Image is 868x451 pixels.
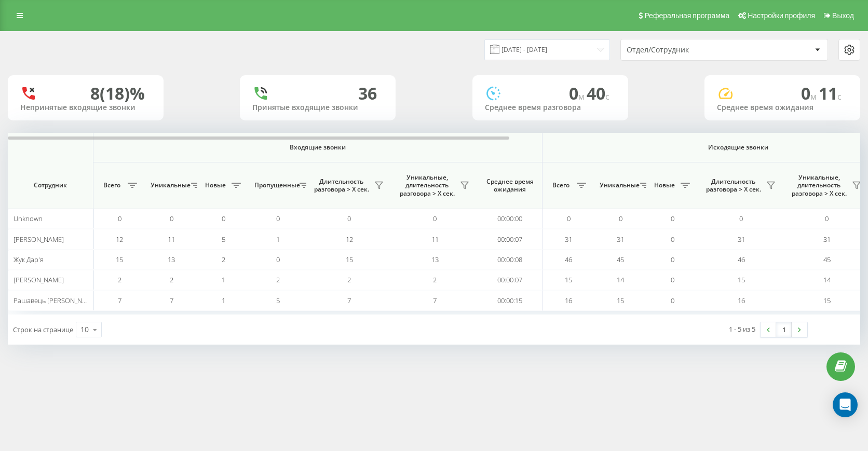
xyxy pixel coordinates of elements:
div: Среднее время ожидания [717,103,848,112]
span: 0 [671,214,674,223]
span: Уникальные, длительность разговора > Х сек. [397,173,457,198]
div: 10 [80,324,89,335]
span: 0 [222,214,225,223]
span: 31 [738,235,745,244]
span: Уникальные [151,181,188,189]
span: Среднее время ожидания [485,177,534,194]
a: 1 [776,322,792,337]
span: Unknown [13,214,43,223]
span: Длительность разговора > Х сек. [311,177,371,194]
span: Длительность разговора > Х сек. [703,177,763,194]
span: 15 [823,296,831,305]
span: 31 [565,235,572,244]
td: 00:00:00 [478,209,542,229]
span: 15 [738,275,745,284]
span: 11 [431,235,439,244]
span: 45 [617,255,624,264]
div: Отдел/Сотрудник [627,46,751,54]
span: Реферальная программа [644,11,729,20]
span: 40 [587,82,609,104]
span: 0 [567,214,571,223]
span: 0 [569,82,587,104]
span: 2 [118,275,121,284]
div: 8 (18)% [90,84,145,103]
td: 00:00:07 [478,270,542,290]
span: Входящие звонки [120,143,515,152]
span: 7 [347,296,351,305]
span: м [810,91,819,102]
span: 0 [739,214,743,223]
span: м [578,91,587,102]
span: 0 [801,82,819,104]
span: 0 [671,296,674,305]
span: 15 [116,255,123,264]
div: Принятые входящие звонки [252,103,383,112]
span: c [605,91,609,102]
span: 5 [276,296,280,305]
span: Новые [652,181,677,189]
span: 2 [222,255,225,264]
span: 0 [118,214,121,223]
span: 2 [347,275,351,284]
td: 00:00:08 [478,250,542,270]
span: Сотрудник [17,181,84,189]
span: 15 [565,275,572,284]
span: 1 [222,275,225,284]
span: Выход [832,11,854,20]
span: 16 [738,296,745,305]
span: [PERSON_NAME] [13,275,64,284]
span: 0 [347,214,351,223]
span: 45 [823,255,831,264]
span: 0 [671,255,674,264]
span: Пропущенные [254,181,296,189]
span: 46 [565,255,572,264]
span: 0 [671,235,674,244]
span: [PERSON_NAME] [13,235,64,244]
span: 2 [276,275,280,284]
span: 15 [346,255,353,264]
span: 7 [118,296,121,305]
span: 0 [671,275,674,284]
span: 1 [222,296,225,305]
span: 1 [276,235,280,244]
div: 1 - 5 из 5 [729,324,755,334]
span: Всего [548,181,574,189]
span: 0 [276,255,280,264]
span: 14 [823,275,831,284]
span: 5 [222,235,225,244]
span: 2 [170,275,173,284]
span: 11 [168,235,175,244]
span: 0 [276,214,280,223]
td: 00:00:15 [478,290,542,310]
span: 31 [823,235,831,244]
span: 15 [617,296,624,305]
span: 0 [619,214,622,223]
span: 31 [617,235,624,244]
span: Строк на странице [13,325,73,334]
div: Среднее время разговора [485,103,616,112]
span: 2 [433,275,437,284]
td: 00:00:07 [478,229,542,249]
span: Уникальные [600,181,637,189]
div: Open Intercom Messenger [833,392,858,417]
span: 12 [116,235,123,244]
span: Всего [99,181,125,189]
span: 0 [433,214,437,223]
span: 0 [825,214,829,223]
span: 7 [170,296,173,305]
span: 13 [168,255,175,264]
span: 12 [346,235,353,244]
span: 7 [433,296,437,305]
span: 11 [819,82,842,104]
span: 16 [565,296,572,305]
span: c [837,91,842,102]
div: 36 [358,84,377,103]
span: Настройки профиля [748,11,815,20]
span: 0 [170,214,173,223]
span: 46 [738,255,745,264]
span: Жук Дар'я [13,255,44,264]
span: 13 [431,255,439,264]
span: 14 [617,275,624,284]
span: Рашавець [PERSON_NAME] [13,296,98,305]
span: Новые [202,181,228,189]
